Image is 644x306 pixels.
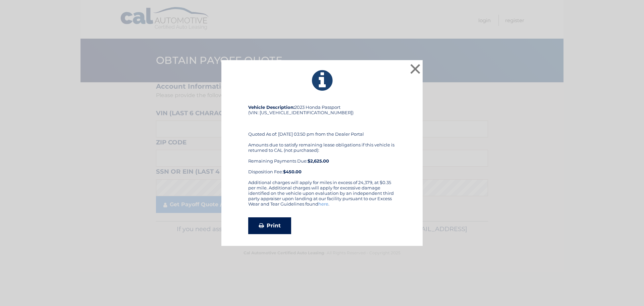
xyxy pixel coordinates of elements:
[248,142,396,174] div: Amounts due to satisfy remaining lease obligations if this vehicle is returned to CAL (not purcha...
[248,217,291,234] a: Print
[248,104,396,180] div: 2023 Honda Passport (VIN: [US_VEHICLE_IDENTIFICATION_NUMBER]) Quoted As of: [DATE] 03:50 pm from ...
[248,180,396,212] div: Additional charges will apply for miles in excess of 24,379, at $0.35 per mile. Additional charge...
[308,158,329,164] b: $2,625.00
[283,169,302,174] strong: $450.00
[248,104,294,110] strong: Vehicle Description:
[318,201,328,207] a: here
[409,62,422,76] button: ×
